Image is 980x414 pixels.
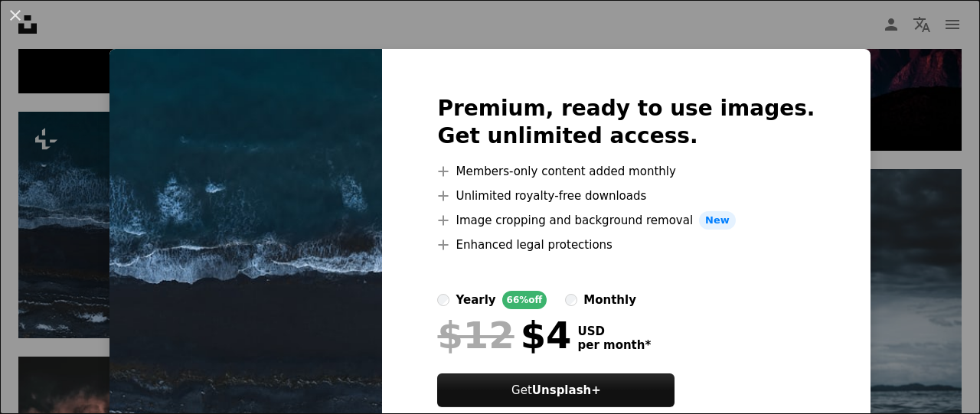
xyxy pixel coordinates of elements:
strong: Unsplash+ [532,383,601,397]
li: Unlimited royalty-free downloads [437,187,815,205]
span: New [699,211,736,230]
span: USD [577,324,651,338]
div: monthly [583,291,636,309]
li: Enhanced legal protections [437,236,815,254]
div: $4 [437,315,571,355]
input: monthly [565,294,577,306]
li: Image cropping and background removal [437,211,815,230]
div: 66% off [502,291,547,309]
div: yearly [456,291,495,309]
h2: Premium, ready to use images. Get unlimited access. [437,95,815,150]
input: yearly66%off [437,294,449,306]
li: Members-only content added monthly [437,162,815,181]
span: $12 [437,315,514,355]
button: GetUnsplash+ [437,373,675,407]
span: per month * [577,338,651,352]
